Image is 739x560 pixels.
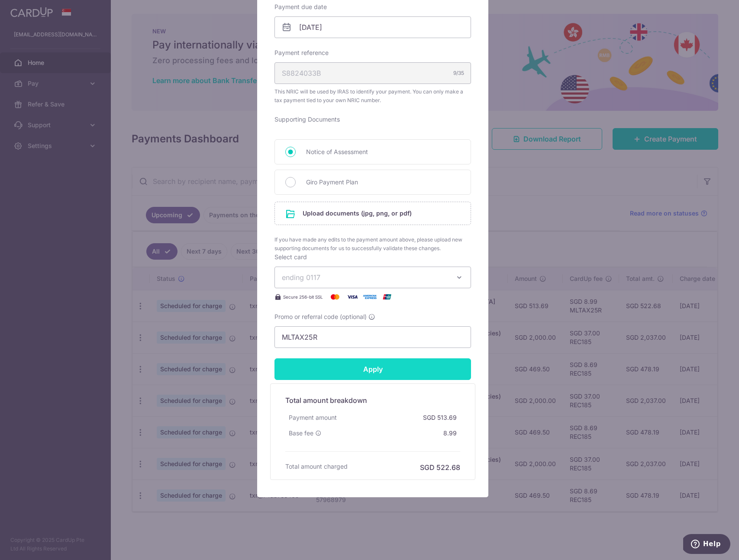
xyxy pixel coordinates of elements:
input: Apply [274,358,471,380]
span: Promo or referral code (optional) [274,312,367,321]
label: Payment due date [274,3,327,11]
div: SGD 513.69 [420,410,460,425]
iframe: Opens a widget where you can find more information [683,534,730,556]
img: UnionPay [378,292,396,302]
div: 9/35 [453,69,464,77]
img: American Express [361,292,378,302]
label: Payment reference [274,48,329,57]
span: Notice of Assessment [306,147,460,157]
input: DD / MM / YYYY [274,16,471,38]
img: Mastercard [326,292,344,302]
label: Select card [274,253,307,261]
span: Secure 256-bit SSL [283,293,323,300]
div: Upload documents (jpg, png, or pdf) [274,202,471,225]
button: ending 0117 [274,267,471,288]
div: Payment amount [285,410,340,425]
label: Supporting Documents [274,115,340,124]
span: If you have made any edits to the payment amount above, please upload new supporting documents fo... [274,235,471,253]
span: Giro Payment Plan [306,177,460,187]
span: ending 0117 [282,273,320,282]
span: Base fee [289,429,313,438]
h6: SGD 522.68 [420,462,460,473]
div: 8.99 [440,425,460,441]
h5: Total amount breakdown [285,395,460,406]
img: Visa [344,292,361,302]
span: This NRIC will be used by IRAS to identify your payment. You can only make a tax payment tied to ... [274,87,471,105]
h6: Total amount charged [285,462,348,471]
